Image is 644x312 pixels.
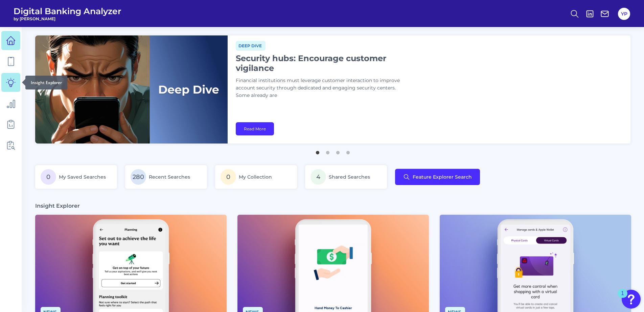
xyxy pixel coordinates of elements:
[239,174,272,180] span: My Collection
[59,174,106,180] span: My Saved Searches
[622,290,641,309] button: Open Resource Center, 1 new notification
[413,174,472,180] span: Feature Explorer Search
[35,165,117,189] a: 0My Saved Searches
[236,42,266,49] a: Deep dive
[345,148,351,154] button: 4
[310,169,326,185] span: 4
[236,41,266,51] span: Deep dive
[305,165,387,189] a: 4Shared Searches
[14,16,121,21] span: by [PERSON_NAME]
[329,174,370,180] span: Shared Searches
[221,169,236,185] span: 0
[131,169,146,185] span: 280
[149,174,190,180] span: Recent Searches
[621,293,624,302] div: 1
[236,77,405,99] p: Financial institutions must leverage customer interaction to improve account security through ded...
[215,165,297,189] a: 0My Collection
[236,122,274,135] a: Read More
[25,76,67,89] div: Insight Explorer
[35,202,80,209] h3: Insight Explorer
[335,148,341,154] button: 3
[125,165,207,189] a: 280Recent Searches
[236,53,405,73] h1: Security hubs: Encourage customer vigilance
[14,6,121,16] span: Digital Banking Analyzer
[324,148,331,154] button: 2
[314,148,321,154] button: 1
[35,35,228,144] img: bannerImg
[41,169,56,185] span: 0
[618,8,630,20] button: YP
[395,169,480,185] button: Feature Explorer Search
